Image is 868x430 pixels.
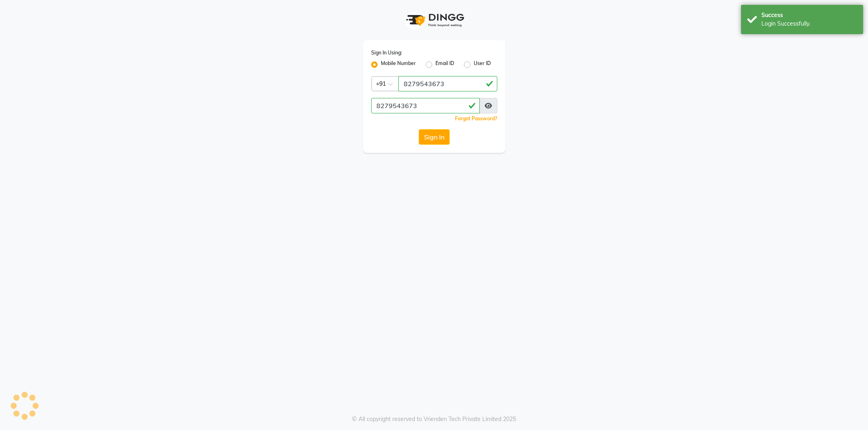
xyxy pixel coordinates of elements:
[419,129,450,145] button: Sign In
[761,20,857,28] div: Login Successfully.
[381,60,416,69] label: Mobile Number
[371,98,480,113] input: Username
[371,49,402,56] label: Sign In Using:
[398,76,497,91] input: Username
[435,60,454,69] label: Email ID
[402,8,467,32] img: logo1.svg
[455,115,497,122] a: Forgot Password?
[761,11,857,20] div: Success
[474,60,491,69] label: User ID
